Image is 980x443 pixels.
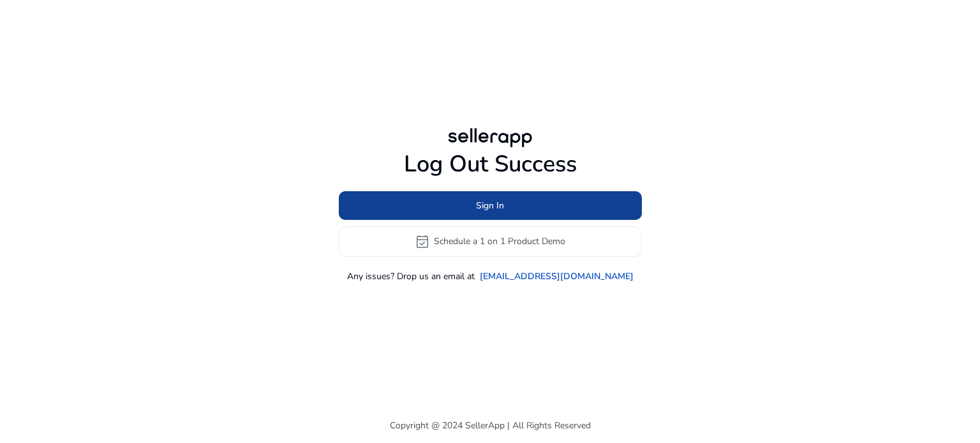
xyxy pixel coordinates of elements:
button: Sign In [339,191,642,220]
h1: Log Out Success [339,150,642,178]
p: Any issues? Drop us an email at [347,270,475,283]
a: [EMAIL_ADDRESS][DOMAIN_NAME] [480,270,634,283]
span: event_available [415,234,430,249]
button: event_availableSchedule a 1 on 1 Product Demo [339,226,642,257]
span: Sign In [476,199,504,212]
